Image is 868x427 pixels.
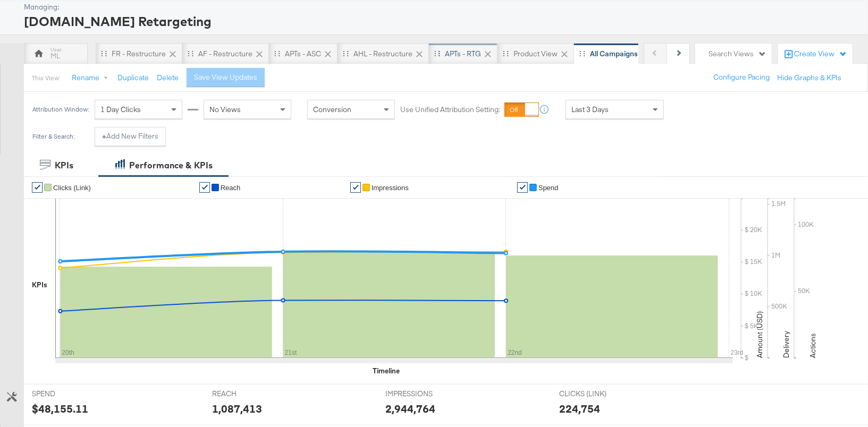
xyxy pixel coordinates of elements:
label: Use Unified Attribution Setting: [400,105,500,115]
text: Amount (USD) [755,311,764,358]
span: REACH [212,389,292,399]
strong: + [102,131,106,141]
span: Impressions [372,184,409,192]
button: +Add New Filters [95,127,166,146]
div: Search Views [709,49,766,59]
button: Hide Graphs & KPIs [777,73,841,83]
div: 1,087,413 [212,401,262,416]
div: Attribution Window: [32,106,89,113]
div: KPIs [55,159,73,172]
div: Drag to reorder tab [579,50,585,56]
div: Drag to reorder tab [343,50,349,56]
span: Clicks (Link) [53,184,91,192]
div: Filter & Search: [32,133,75,140]
span: CLICKS (LINK) [559,389,639,399]
span: No Views [209,105,241,114]
div: APTs - ASC [285,49,321,59]
div: Drag to reorder tab [503,50,509,56]
div: KPIs [32,280,47,290]
button: Rename [64,69,120,88]
text: Delivery [781,331,791,358]
div: AHL - Restructure [353,49,412,59]
div: Managing: [24,2,855,12]
a: ✔ [199,182,210,193]
div: 2,944,764 [385,401,435,416]
div: Drag to reorder tab [101,50,107,56]
div: Timeline [373,366,400,376]
span: Reach [221,184,241,192]
div: This View: [32,74,60,82]
div: Drag to reorder tab [434,50,440,56]
div: Drag to reorder tab [188,50,193,56]
span: Spend [538,184,559,192]
a: ✔ [32,182,43,193]
div: Product View [513,49,558,59]
button: Configure Pacing [706,68,777,87]
div: ML [51,51,61,61]
div: APTs - RTG [445,49,481,59]
a: ✔ [350,182,361,193]
div: All Campaigns [590,49,638,59]
button: Delete [157,73,179,83]
div: [DOMAIN_NAME] Retargeting [24,12,855,30]
div: $48,155.11 [32,401,88,416]
div: 224,754 [559,401,600,416]
span: SPEND [32,389,112,399]
span: Last 3 Days [571,105,609,114]
button: Duplicate [117,73,149,83]
div: AF - Restructure [198,49,252,59]
div: Create View [794,49,847,59]
div: Performance & KPIs [129,159,213,172]
text: Actions [808,333,818,358]
div: Drag to reorder tab [274,50,280,56]
span: Conversion [313,105,351,114]
div: FR - Restructure [112,49,166,59]
span: 1 Day Clicks [100,105,141,114]
span: IMPRESSIONS [385,389,465,399]
a: ✔ [517,182,528,193]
